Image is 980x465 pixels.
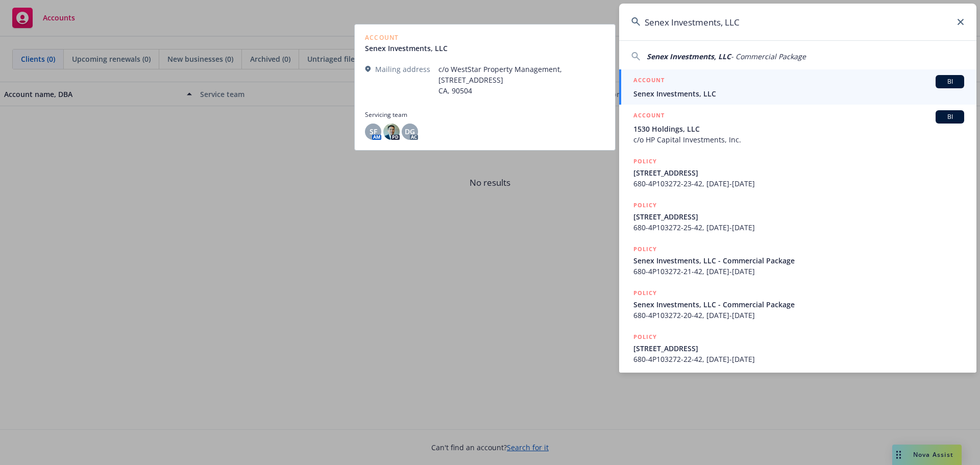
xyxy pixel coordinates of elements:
[619,151,976,194] a: POLICY[STREET_ADDRESS]680-4P103272-23-42, [DATE]-[DATE]
[633,211,964,222] span: [STREET_ADDRESS]
[633,88,964,99] span: Senex Investments, LLC
[940,77,960,86] span: BI
[647,52,731,61] span: Senex Investments, LLC
[633,288,657,298] h5: POLICY
[731,52,806,61] span: - Commercial Package
[633,110,665,123] h5: ACCOUNT
[633,134,964,145] span: c/o HP Capital Investments, Inc.
[633,178,964,189] span: 680-4P103272-23-42, [DATE]-[DATE]
[940,112,960,121] span: BI
[619,282,976,326] a: POLICYSenex Investments, LLC - Commercial Package680-4P103272-20-42, [DATE]-[DATE]
[619,326,976,370] a: POLICY[STREET_ADDRESS]680-4P103272-22-42, [DATE]-[DATE]
[619,4,976,40] input: Search...
[633,332,657,342] h5: POLICY
[633,156,657,166] h5: POLICY
[619,105,976,151] a: ACCOUNTBI1530 Holdings, LLCc/o HP Capital Investments, Inc.
[619,69,976,105] a: ACCOUNTBISenex Investments, LLC
[633,244,657,254] h5: POLICY
[633,266,964,277] span: 680-4P103272-21-42, [DATE]-[DATE]
[619,238,976,282] a: POLICYSenex Investments, LLC - Commercial Package680-4P103272-21-42, [DATE]-[DATE]
[619,194,976,238] a: POLICY[STREET_ADDRESS]680-4P103272-25-42, [DATE]-[DATE]
[633,167,964,178] span: [STREET_ADDRESS]
[633,75,665,87] h5: ACCOUNT
[633,200,657,210] h5: POLICY
[633,222,964,233] span: 680-4P103272-25-42, [DATE]-[DATE]
[633,124,964,134] span: 1530 Holdings, LLC
[633,354,964,364] span: 680-4P103272-22-42, [DATE]-[DATE]
[633,255,964,266] span: Senex Investments, LLC - Commercial Package
[633,299,964,310] span: Senex Investments, LLC - Commercial Package
[633,343,964,354] span: [STREET_ADDRESS]
[633,310,964,321] span: 680-4P103272-20-42, [DATE]-[DATE]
